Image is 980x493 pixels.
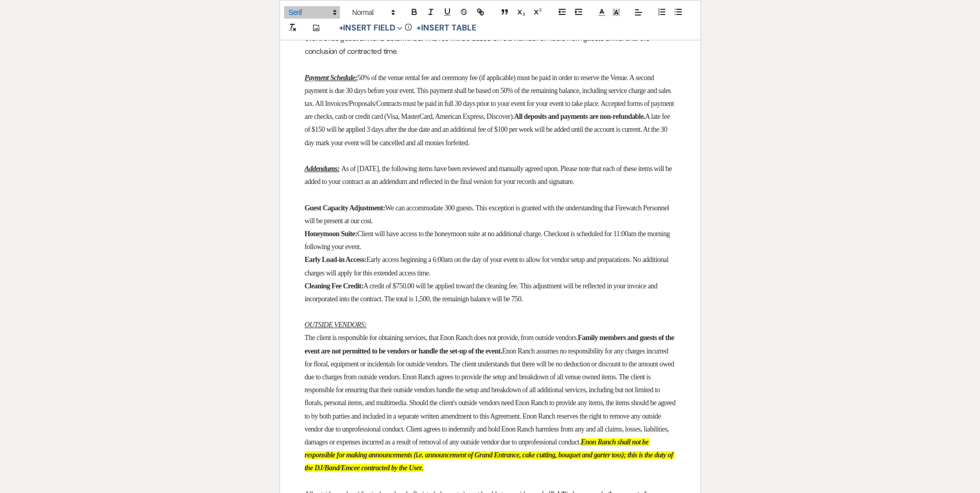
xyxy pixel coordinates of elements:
[305,347,677,446] span: Enon Ranch assumes no responsibility for any charges incurred for floral, equipment or incidental...
[631,6,646,19] span: Alignment
[305,230,357,238] strong: Honeymoon Suite:
[335,22,407,34] button: Insert Field
[305,165,674,186] span: As of [DATE], the following items have been reviewed and manually agreed upon. Please note that e...
[514,113,645,120] strong: All deposits and payments are non-refundable.
[305,74,357,82] u: Payment Schedule:
[305,74,676,121] span: 50% of the venue rental fee and ceremony fee (if applicable) must be paid in order to reserve the...
[348,6,398,19] span: Header Formats
[416,24,421,32] span: +
[305,165,340,173] u: Addendums:
[305,282,364,290] strong: Cleaning Fee Credit:
[305,438,675,472] em: Enon Ranch shall not be responsible for making announcements (i.e. announcement of Grand Entrance...
[609,6,624,19] span: Text Background Color
[305,282,659,303] span: A credit of $750.00 will be applied toward the cleaning fee. This adjustment will be reflected in...
[305,204,385,212] strong: Guest Capacity Adjustment:
[305,113,672,146] span: A late fee of $150 will be applied 3 days after the due date and an additional fee of $100 per we...
[413,22,479,34] button: +Insert Table
[339,24,344,32] span: +
[305,230,672,251] span: Client will have access to the honeymoon suite at no additional charge. Checkout is scheduled for...
[595,6,609,19] span: Text Color
[305,256,367,264] strong: Early Load-in Access:
[305,334,578,342] span: The client is responsible for obtaining services, that Enon Ranch does not provide, from outside ...
[305,334,676,355] strong: Family members and guests of the event are not permitted to be vendors or handle the set-up of th...
[305,256,670,276] span: Early access beginning a 6:00am on the day of your event to allow for vendor setup and preparatio...
[305,321,367,329] u: OUTSIDE VENDORS:
[305,204,671,225] span: We can accommodate 300 guests. This exception is granted with the understanding that Firewatch Pe...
